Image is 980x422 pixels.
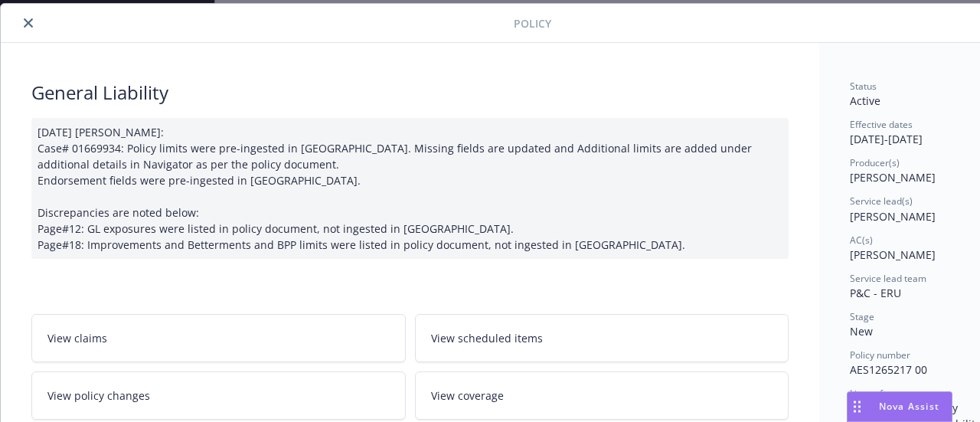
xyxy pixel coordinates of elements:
[31,118,789,259] div: [DATE] [PERSON_NAME]: Case# 01669934: Policy limits were pre-ingested in [GEOGRAPHIC_DATA]. Missi...
[31,80,789,106] div: General Liability
[847,391,952,422] button: Nova Assist
[850,247,936,262] span: [PERSON_NAME]
[850,286,901,300] span: P&C - ERU
[850,362,927,377] span: AES1265217 00
[850,234,873,247] span: AC(s)
[19,14,38,32] button: close
[850,272,926,285] span: Service lead team
[850,387,925,400] span: Lines of coverage
[415,371,789,420] a: View coverage
[850,310,874,323] span: Stage
[31,314,406,362] a: View claims
[431,388,504,404] span: View coverage
[47,330,107,346] span: View claims
[850,156,900,169] span: Producer(s)
[879,400,939,413] span: Nova Assist
[850,93,880,108] span: Active
[514,15,551,31] span: Policy
[47,388,150,404] span: View policy changes
[850,324,873,339] span: New
[415,314,789,362] a: View scheduled items
[850,209,936,224] span: [PERSON_NAME]
[850,348,910,361] span: Policy number
[431,330,543,346] span: View scheduled items
[850,80,877,93] span: Status
[31,371,406,420] a: View policy changes
[848,392,867,421] div: Drag to move
[850,118,913,131] span: Effective dates
[850,170,936,185] span: [PERSON_NAME]
[850,195,913,208] span: Service lead(s)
